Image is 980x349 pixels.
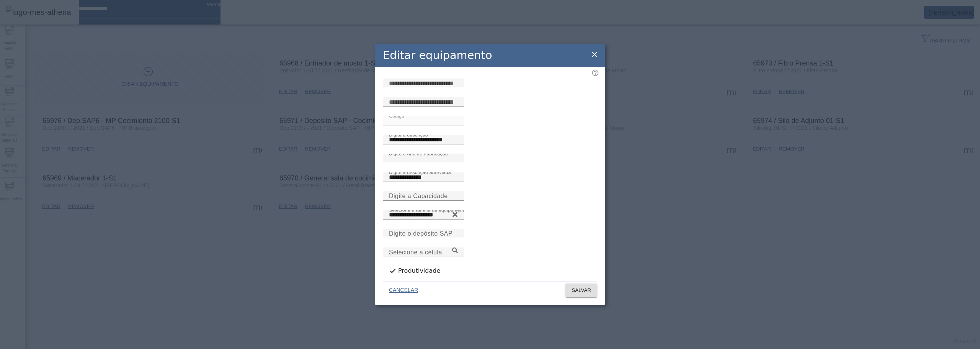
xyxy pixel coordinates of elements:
[389,113,404,118] mat-label: Código
[389,287,418,294] span: CANCELAR
[572,287,591,294] span: SALVAR
[383,47,492,64] h2: Editar equipamento
[389,132,428,137] mat-label: Digite a descrição
[389,230,452,236] mat-label: Digite o depósito SAP
[389,170,451,175] mat-label: Digite a descrição abreviada
[565,283,597,297] button: SALVAR
[389,207,467,212] mat-label: Selecione a família de equipamento
[383,283,424,297] button: CANCELAR
[389,151,448,156] mat-label: Digite o Ano de Fabricação
[389,192,448,199] mat-label: Digite a Capacidade
[389,249,442,255] mat-label: Selecione a célula
[397,266,440,275] label: Produtividade
[389,210,458,220] input: Number
[389,248,458,257] input: Number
